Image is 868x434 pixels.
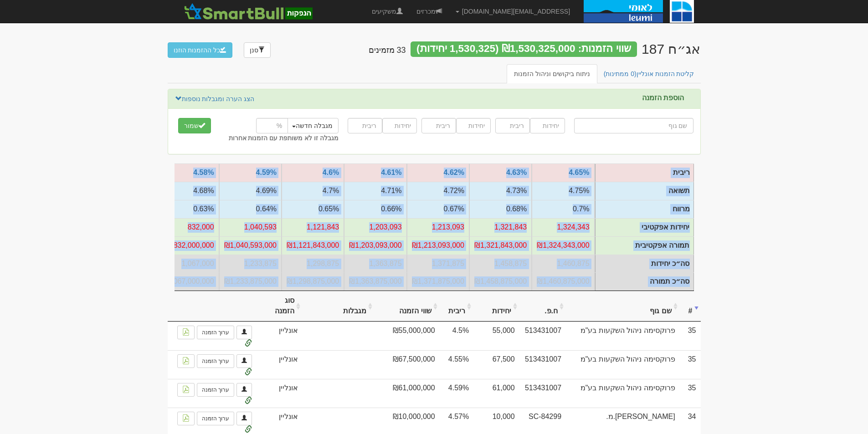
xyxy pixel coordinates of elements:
[369,46,406,55] h4: 33 מזמינים
[495,118,530,133] input: ריבית
[382,118,417,133] input: יחידות
[375,350,439,379] td: ₪67,500,000
[469,182,532,200] td: תשואה
[469,236,532,255] td: תמורה אפקטיבית
[473,322,519,350] td: 55,000
[282,218,344,236] td: יחידות אפקטיבי
[344,236,406,255] td: תמורה אפקטיבית
[642,94,684,102] label: הוספת הזמנה
[444,168,464,176] a: 4.62%
[595,182,693,200] td: תשואה
[156,200,219,218] td: מרווח
[507,64,597,83] a: ניתוח ביקושים וניהול הזמנות
[595,218,693,236] td: יחידות אפקטיבי
[532,236,594,255] td: תמורה אפקטיבית
[156,236,219,255] td: תמורה אפקטיבית
[532,200,594,218] td: מרווח
[473,291,519,322] th: יחידות: activate to sort column ascending
[282,272,344,291] td: סה״כ תמורה
[244,42,271,58] a: סנן
[197,383,234,397] a: ערוך הזמנה
[469,255,532,273] td: סה״כ יחידות
[156,218,219,236] td: יחידות אפקטיבי
[421,118,456,133] input: ריבית
[156,272,219,291] td: סה״כ תמורה
[257,350,303,379] td: אונליין
[197,354,234,368] a: ערוך הזמנה
[595,255,693,273] td: סה״כ יחידות
[456,118,491,133] input: יחידות
[519,350,566,379] td: 513431007
[219,236,282,255] td: תמורה אפקטיבית
[182,386,190,393] img: pdf-file-icon.png
[595,272,657,291] td: סה״כ תמורה
[532,255,594,273] td: סה״כ יחידות
[596,64,702,83] a: קליטת הזמנות אונליין(0 ממתינות)
[519,291,566,322] th: ח.פ.: activate to sort column ascending
[407,218,469,236] td: יחידות אפקטיבי
[286,118,339,133] button: מגבלה חדשה
[182,357,190,364] img: pdf-file-icon.png
[574,118,693,133] input: שם גוף
[348,118,382,133] input: ריבית
[595,200,657,218] td: מרווח
[566,322,680,350] td: פרוקסימה ניהול השקעות בע"מ
[595,236,657,255] td: תמורה אפקטיבית
[344,200,406,218] td: מרווח
[595,236,693,255] td: תמורה אפקטיבית
[282,255,344,273] td: סה״כ יחידות
[532,182,594,200] td: תשואה
[168,42,233,58] button: כל ההזמנות הוזנו
[595,182,657,200] td: תשואה
[323,168,339,176] a: 4.6%
[642,41,700,56] div: בנק לאומי לישראל בע"מ - אג״ח (187) - הנפקה לציבור
[532,218,594,236] td: יחידות אפקטיבי
[219,182,282,200] td: תשואה
[566,350,680,379] td: פרוקסימה ניהול השקעות בע"מ
[197,326,234,339] a: ערוך הזמנה
[182,328,190,336] img: pdf-file-icon.png
[680,379,701,408] td: 35
[595,164,693,182] td: ריבית
[680,291,701,322] th: #: activate to sort column ascending
[256,118,288,133] input: %
[595,255,657,273] td: סה״כ יחידות
[229,133,339,143] label: מגבלה זו לא משותפת עם הזמנות אחרות
[440,379,474,408] td: 4.59%
[566,291,680,322] th: שם גוף: activate to sort column ascending
[407,255,469,273] td: סה״כ יחידות
[407,200,469,218] td: מרווח
[257,322,303,350] td: אונליין
[530,118,565,133] input: יחידות
[381,168,401,176] a: 4.61%
[375,291,439,322] th: שווי הזמנה: activate to sort column ascending
[344,218,406,236] td: יחידות אפקטיבי
[473,350,519,379] td: 67,500
[680,350,701,379] td: 35
[566,379,680,408] td: פרוקסימה ניהול השקעות בע"מ
[469,218,532,236] td: יחידות אפקטיבי
[407,272,469,291] td: סה״כ תמורה
[256,168,277,176] a: 4.59%
[569,168,589,176] a: 4.65%
[257,379,303,408] td: אונליין
[604,70,637,77] span: (0 ממתינות)
[344,255,406,273] td: סה״כ יחידות
[595,273,693,291] td: סה״כ תמורה
[193,168,214,176] a: 4.58%
[595,200,693,219] td: מרווח
[440,350,474,379] td: 4.55%
[473,379,519,408] td: 61,000
[344,272,406,291] td: סה״כ תמורה
[303,291,375,322] th: מגבלות: activate to sort column ascending
[375,322,439,350] td: ₪55,000,000
[411,41,637,57] div: שווי הזמנות: ₪1,530,325,000 (1,530,325 יחידות)
[469,200,532,218] td: מרווח
[156,182,219,200] td: תשואה
[181,2,315,20] img: SmartBull Logo
[282,200,344,218] td: מרווח
[156,255,219,273] td: סה״כ יחידות
[219,218,282,236] td: יחידות אפקטיבי
[175,94,255,104] a: הצג הערה ומגבלות נוספות
[375,379,439,408] td: ₪61,000,000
